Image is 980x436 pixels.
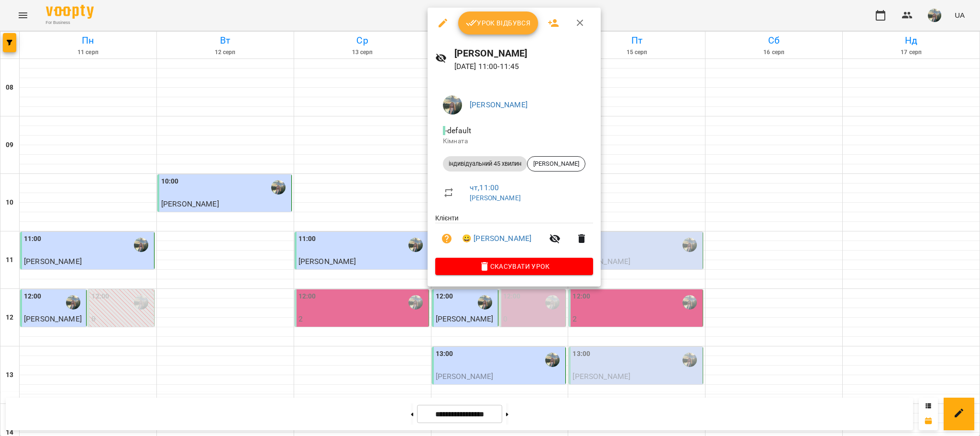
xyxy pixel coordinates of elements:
span: [PERSON_NAME] [528,160,585,168]
span: індивідуальний 45 хвилин [443,160,527,168]
button: Скасувати Урок [435,258,593,275]
img: 3ee4fd3f6459422412234092ea5b7c8e.jpg [443,95,462,115]
a: чт , 11:00 [470,183,499,192]
div: [PERSON_NAME] [527,156,585,172]
a: 😀 [PERSON_NAME] [462,233,531,244]
span: - default [443,126,473,135]
p: [DATE] 11:00 - 11:45 [454,61,593,72]
button: Візит ще не сплачено. Додати оплату? [435,227,458,250]
ul: Клієнти [435,213,593,258]
span: Скасувати Урок [443,261,585,272]
h6: [PERSON_NAME] [454,46,593,61]
a: [PERSON_NAME] [470,194,521,202]
a: [PERSON_NAME] [470,100,528,109]
button: Урок відбувся [458,11,539,34]
span: Урок відбувся [466,17,531,29]
p: Кімната [443,137,585,146]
